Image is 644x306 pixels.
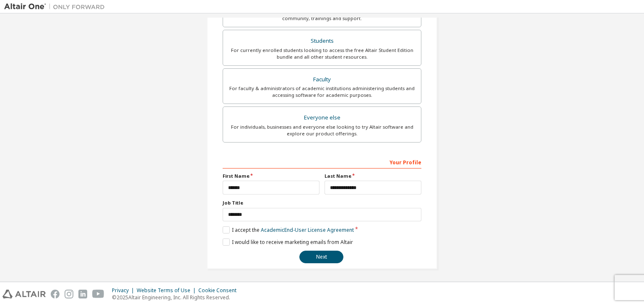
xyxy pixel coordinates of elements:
[228,74,416,86] div: Faculty
[112,287,137,294] div: Privacy
[228,112,416,124] div: Everyone else
[223,155,421,169] div: Your Profile
[299,251,343,263] button: Next
[223,200,421,206] label: Job Title
[112,294,241,301] p: © 2025 Altair Engineering, Inc. All Rights Reserved.
[92,290,104,298] img: youtube.svg
[325,173,421,179] label: Last Name
[261,226,354,233] a: Academic End-User License Agreement
[65,290,73,298] img: instagram.svg
[228,35,416,47] div: Students
[223,173,319,179] label: First Name
[228,85,416,99] div: For faculty & administrators of academic institutions administering students and accessing softwa...
[228,124,416,137] div: For individuals, businesses and everyone else looking to try Altair software and explore our prod...
[228,47,416,60] div: For currently enrolled students looking to access the free Altair Student Edition bundle and all ...
[223,226,354,233] label: I accept the
[4,3,109,11] img: Altair One
[51,290,60,298] img: facebook.svg
[137,287,198,294] div: Website Terms of Use
[223,239,353,246] label: I would like to receive marketing emails from Altair
[3,290,46,298] img: altair_logo.svg
[78,290,87,298] img: linkedin.svg
[198,287,241,294] div: Cookie Consent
